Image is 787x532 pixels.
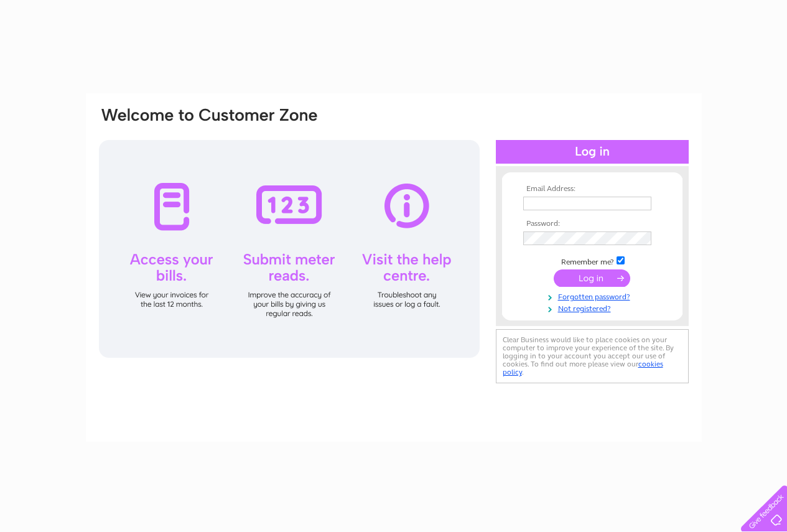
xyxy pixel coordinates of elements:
[523,302,664,314] a: Not registered?
[503,360,663,376] a: cookies policy
[520,185,664,194] th: Email Address:
[520,254,664,267] td: Remember me?
[523,290,664,302] a: Forgotten password?
[496,329,689,383] div: Clear Business would like to place cookies on your computer to improve your experience of the sit...
[554,269,630,287] input: Submit
[520,220,664,228] th: Password:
